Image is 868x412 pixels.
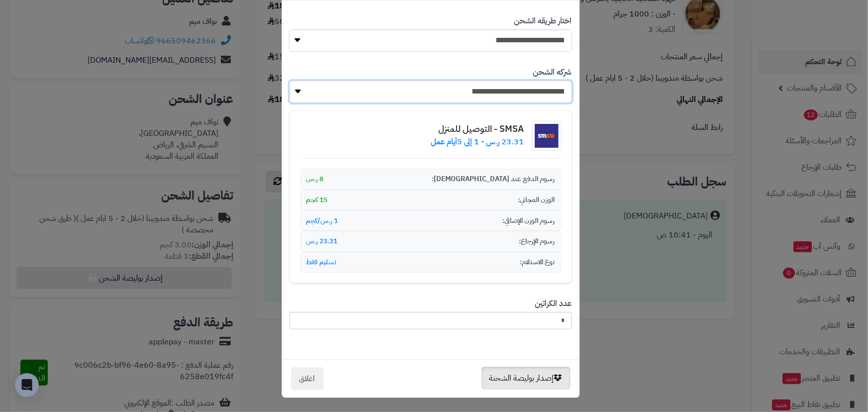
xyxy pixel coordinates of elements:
p: 23.31 ر.س - 1 إلى 5أيام عمل [431,136,524,148]
label: عدد الكراتين [535,298,572,309]
span: 1 ر.س/كجم [306,216,338,226]
span: رسوم الإرجاع: [519,236,555,246]
label: اختار طريقه الشحن [514,15,572,27]
span: 23.31 ر.س [306,236,338,246]
label: شركه الشحن [533,67,572,78]
span: رسوم الوزن الإضافي: [503,216,555,226]
span: تسليم فقط [306,257,337,267]
button: إصدار بوليصة الشحنة [482,367,571,390]
div: Open Intercom Messenger [15,373,39,397]
h4: SMSA - التوصيل للمنزل [431,124,524,134]
span: 15 كجم [306,195,328,205]
span: رسوم الدفع عند [DEMOGRAPHIC_DATA]: [432,174,555,184]
span: 8 ر.س [306,174,324,184]
span: نوع الاستلام: [520,257,555,267]
span: الوزن المجاني: [518,195,555,205]
img: شعار شركة الشحن [532,121,562,151]
button: اغلاق [291,367,324,390]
